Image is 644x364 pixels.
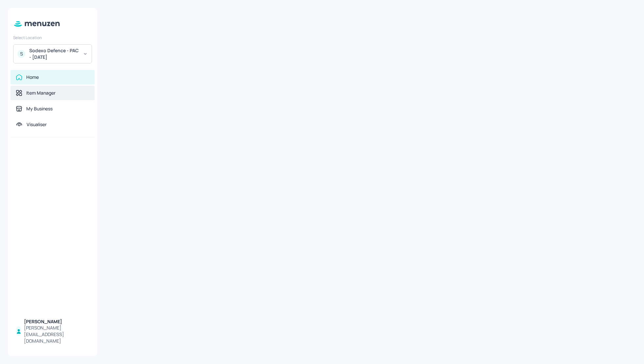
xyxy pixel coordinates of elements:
div: Item Manager [26,90,56,96]
div: [PERSON_NAME][EMAIL_ADDRESS][DOMAIN_NAME] [24,325,89,344]
div: Home [26,74,39,80]
div: Visualiser [27,121,47,128]
div: S [17,50,25,58]
div: Select Location [13,35,92,40]
div: [PERSON_NAME] [24,318,89,325]
div: Sodexo Defence - PAC - [DATE] [29,47,79,60]
div: My Business [26,105,53,112]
